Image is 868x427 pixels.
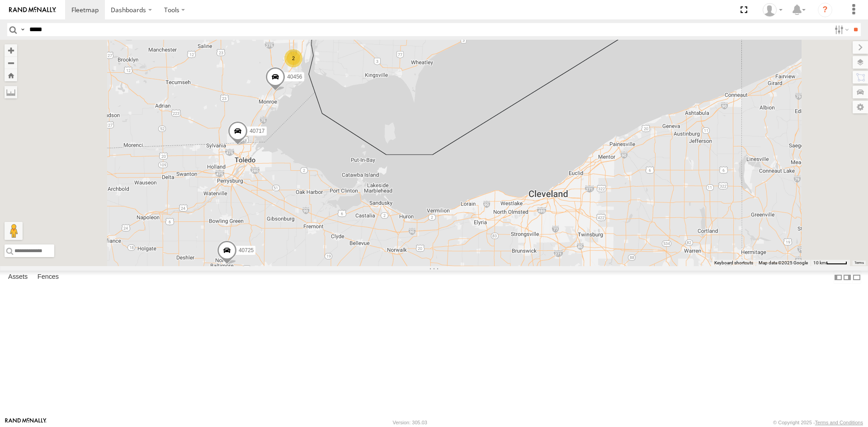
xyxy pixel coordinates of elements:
[813,260,826,265] span: 10 km
[250,128,264,134] span: 40717
[815,420,863,425] a: Terms and Conditions
[773,420,863,425] div: © Copyright 2025 -
[759,3,786,17] div: Miguel Cantu
[284,49,302,67] div: 2
[818,3,832,17] i: ?
[853,101,868,113] label: Map Settings
[854,261,864,265] a: Terms
[5,418,47,427] a: Visit our Website
[5,56,17,69] button: Zoom out
[9,7,56,13] img: rand-logo.svg
[834,271,843,284] label: Dock Summary Table to the Left
[33,271,63,284] label: Fences
[759,260,808,265] span: Map data ©2025 Google
[4,271,32,284] label: Assets
[393,420,427,425] div: Version: 305.03
[831,23,850,36] label: Search Filter Options
[5,86,17,99] label: Measure
[5,44,17,56] button: Zoom in
[811,260,850,266] button: Map Scale: 10 km per 43 pixels
[287,74,302,80] span: 40456
[5,222,23,240] button: Drag Pegman onto the map to open Street View
[19,23,26,36] label: Search Query
[843,271,852,284] label: Dock Summary Table to the Right
[714,260,753,266] button: Keyboard shortcuts
[239,247,254,253] span: 40725
[852,271,861,284] label: Hide Summary Table
[5,69,17,81] button: Zoom Home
